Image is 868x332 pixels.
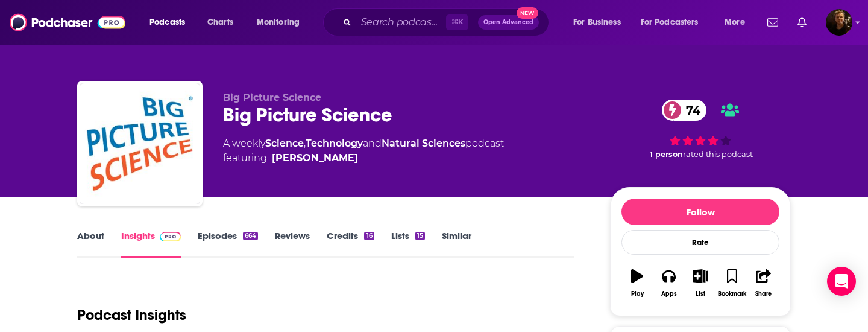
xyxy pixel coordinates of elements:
a: Seth Shostak [272,151,358,165]
div: List [696,290,705,298]
div: 16 [364,232,374,240]
span: Monitoring [257,14,300,31]
span: Open Advanced [483,19,533,25]
span: featuring [223,151,504,165]
img: User Profile [826,9,852,36]
a: Episodes664 [198,230,258,258]
div: 664 [243,232,258,240]
button: Apps [653,261,684,305]
img: Podchaser - Follow, Share and Rate Podcasts [10,11,125,34]
a: Show notifications dropdown [793,12,811,33]
span: 74 [674,100,706,121]
span: ⌘ K [446,14,468,30]
div: Share [755,290,772,298]
span: Podcasts [149,14,185,31]
h1: Podcast Insights [77,306,186,324]
button: open menu [633,13,716,32]
div: Bookmark [718,290,746,298]
div: 74 1 personrated this podcast [610,92,791,167]
a: InsightsPodchaser Pro [121,230,181,258]
a: Charts [200,13,241,32]
a: Natural Sciences [382,138,465,149]
span: 1 person [650,150,683,159]
a: Lists15 [391,230,425,258]
span: For Business [573,14,621,31]
img: Big Picture Science [80,83,200,204]
a: Show notifications dropdown [763,12,783,33]
a: Science [265,138,304,149]
button: Open AdvancedNew [478,15,539,30]
button: Bookmark [716,261,747,305]
a: Technology [306,138,363,149]
div: A weekly podcast [223,136,504,165]
div: Apps [661,290,677,298]
div: Search podcasts, credits, & more... [335,8,561,36]
a: About [77,230,104,258]
button: open menu [565,13,636,32]
button: Show profile menu [826,9,852,36]
span: New [517,7,538,19]
button: Follow [621,199,779,225]
a: Credits16 [327,230,374,258]
a: 74 [662,100,706,121]
a: Reviews [275,230,310,258]
button: Play [621,261,653,305]
button: List [685,261,716,305]
div: Rate [621,230,779,255]
a: Similar [442,230,471,258]
span: More [725,14,745,31]
button: Share [748,261,779,305]
span: For Podcasters [641,14,699,31]
span: rated this podcast [683,150,753,159]
input: Search podcasts, credits, & more... [356,13,446,32]
span: and [363,138,382,149]
button: open menu [716,13,760,32]
span: , [304,138,306,149]
div: 15 [415,232,425,240]
div: Play [631,290,644,298]
button: open menu [141,13,201,32]
span: Charts [207,14,233,31]
span: Big Picture Science [223,92,321,103]
button: open menu [248,13,315,32]
div: Open Intercom Messenger [827,267,856,296]
img: Podchaser Pro [160,232,181,241]
span: Logged in as Sammitch [826,9,852,36]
